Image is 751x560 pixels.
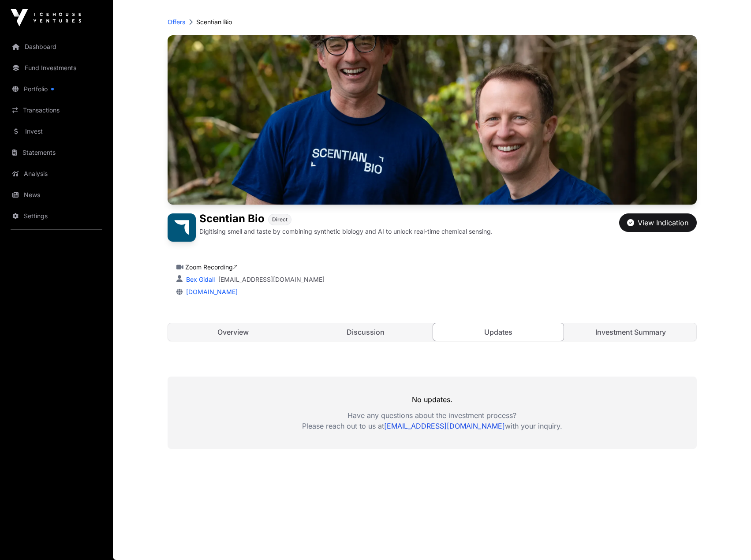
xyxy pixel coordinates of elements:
[619,222,697,231] a: View Indication
[185,263,238,271] a: Zoom Recording
[384,422,505,430] a: [EMAIL_ADDRESS][DOMAIN_NAME]
[619,213,697,232] button: View Indication
[199,227,493,236] p: Digitising smell and taste by combining synthetic biology and AI to unlock real-time chemical sen...
[168,323,696,341] nav: Tabs
[7,122,106,141] a: Invest
[565,323,696,341] a: Investment Summary
[7,79,106,99] a: Portfolio
[7,37,106,56] a: Dashboard
[627,217,688,228] div: View Indication
[433,323,564,341] a: Updates
[7,206,106,226] a: Settings
[183,288,238,295] a: [DOMAIN_NAME]
[218,275,325,284] a: [EMAIL_ADDRESS][DOMAIN_NAME]
[7,143,106,162] a: Statements
[199,213,265,225] h1: Scentian Bio
[300,323,431,341] a: Discussion
[707,518,751,560] iframe: Chat Widget
[272,216,288,223] span: Direct
[168,410,697,431] p: Have any questions about the investment process? Please reach out to us at with your inquiry.
[168,213,196,242] img: Scentian Bio
[196,18,232,26] p: Scentian Bio
[11,9,81,26] img: Icehouse Ventures Logo
[7,164,106,183] a: Analysis
[7,58,106,78] a: Fund Investments
[168,35,697,205] img: Scentian Bio
[7,185,106,205] a: News
[168,377,697,449] div: No updates.
[7,101,106,120] a: Transactions
[168,18,185,26] a: Offers
[168,323,299,341] a: Overview
[184,276,215,283] a: Bex Gidall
